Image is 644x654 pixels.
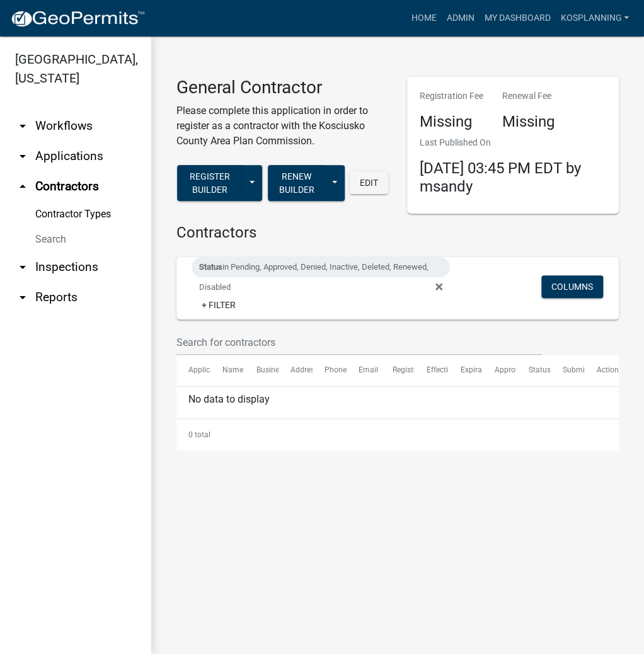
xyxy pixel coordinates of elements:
h3: General Contractor [176,77,388,98]
p: Registration Fee [420,89,483,103]
button: Columns [541,275,603,298]
h4: Missing [502,113,555,131]
span: [DATE] 03:45 PM EDT by msandy [420,159,581,195]
span: Email [359,365,378,374]
h4: Missing [420,113,483,131]
span: Address [290,365,318,374]
span: Application Number [188,365,257,374]
a: My Dashboard [479,6,555,30]
i: arrow_drop_down [15,149,30,164]
span: Effective Date [427,365,473,374]
datatable-header-cell: Submitted By [550,355,584,386]
a: Admin [441,6,479,30]
datatable-header-cell: Registration Date [381,355,415,386]
h4: Contractors [176,224,619,242]
span: Actions [596,365,622,374]
i: arrow_drop_up [15,179,30,194]
datatable-header-cell: Expiration Date [448,355,482,386]
span: Approved Date [494,365,544,374]
span: Expiration Date [461,365,513,374]
a: + Filter [192,294,246,316]
i: arrow_drop_down [15,118,30,134]
datatable-header-cell: Application Number [176,355,210,386]
datatable-header-cell: Address [279,355,313,386]
span: Name [222,365,243,374]
span: Business Name [256,365,309,374]
datatable-header-cell: Email [347,355,381,386]
div: in Pending, Approved, Denied, Inactive, Deleted, Renewed, Disabled [192,257,450,277]
span: Phone [325,365,347,374]
button: Renew Builder [268,165,325,201]
div: 0 total [176,419,619,450]
datatable-header-cell: Approved Date [482,355,516,386]
i: arrow_drop_down [15,260,30,275]
a: Home [406,6,441,30]
datatable-header-cell: Business Name [244,355,279,386]
i: arrow_drop_down [15,290,30,305]
span: Status [199,262,222,272]
span: Submitted By [562,365,607,374]
p: Renewal Fee [502,89,555,103]
span: Registration Date [393,365,451,374]
div: No data to display [176,387,619,418]
p: Please complete this application in order to register as a contractor with the Kosciusko County A... [176,103,388,149]
button: Register Builder [177,165,243,201]
p: Last Published On [420,136,606,149]
datatable-header-cell: Actions [584,355,618,386]
button: Edit [350,171,388,194]
datatable-header-cell: Phone [313,355,347,386]
datatable-header-cell: Name [210,355,244,386]
input: Search for contractors [176,330,542,355]
datatable-header-cell: Effective Date [414,355,448,386]
datatable-header-cell: Status [516,355,550,386]
a: kosplanning [555,6,634,30]
span: Status [528,365,550,374]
